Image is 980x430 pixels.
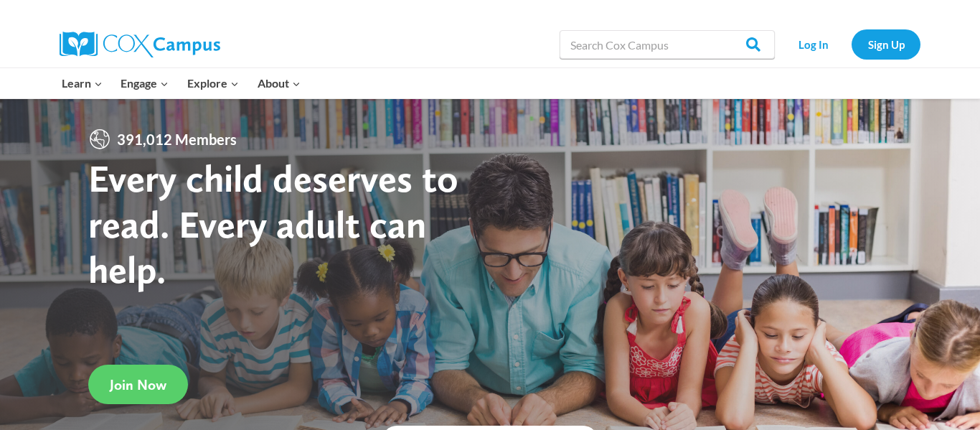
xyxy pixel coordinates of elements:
span: Join Now [110,376,166,393]
nav: Secondary Navigation [782,29,920,59]
span: Engage [121,74,169,93]
a: Join Now [88,365,188,404]
a: Log In [782,29,844,59]
input: Search Cox Campus [560,30,775,59]
img: Cox Campus [60,32,220,57]
strong: Every child deserves to read. Every adult can help. [88,155,458,292]
span: 391,012 Members [111,128,242,151]
span: Learn [62,74,103,93]
span: About [258,74,301,93]
span: Explore [187,74,239,93]
a: Sign Up [852,29,920,59]
nav: Primary Navigation [52,68,309,98]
